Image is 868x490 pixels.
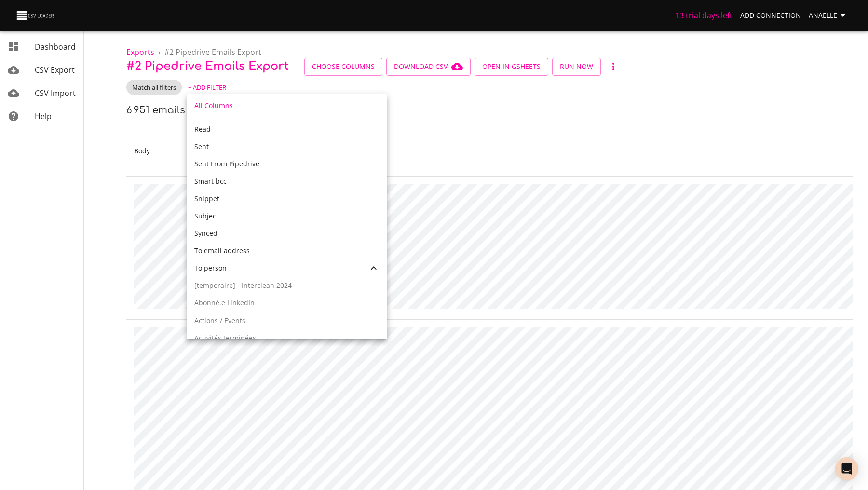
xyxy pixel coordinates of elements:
[194,298,380,308] p: Abonné.e LinkedIn
[194,124,211,134] span: Read
[187,155,387,173] div: Sent From Pipedrive
[194,159,259,168] span: Sent From Pipedrive
[194,333,380,343] p: Activités terminées
[187,312,387,329] div: Actions / Events
[187,242,387,259] div: To email address
[187,207,387,225] div: Subject
[187,190,387,207] div: Snippet
[187,277,387,294] div: [temporaire] - Interclean 2024
[194,263,227,272] span: To person
[194,229,217,238] span: Synced
[187,329,387,347] div: Activités terminées
[187,94,387,117] li: All Columns
[194,281,380,290] p: [temporaire] - Interclean 2024
[194,142,209,151] span: Sent
[194,194,219,203] span: Snippet
[187,225,387,242] div: Synced
[194,211,218,220] span: Subject
[835,457,858,480] div: Open Intercom Messenger
[187,173,387,190] div: Smart bcc
[187,294,387,312] div: Abonné.e LinkedIn
[194,316,380,326] p: Actions / Events
[194,177,227,186] span: Smart bcc
[187,121,387,138] div: Read
[187,138,387,155] div: Sent
[194,246,250,255] span: To email address
[187,259,387,277] div: To person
